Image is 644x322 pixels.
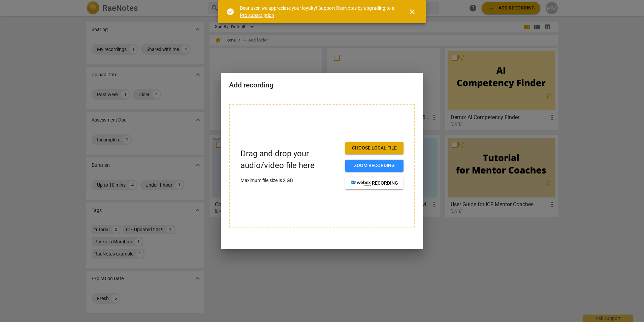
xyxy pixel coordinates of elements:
[351,162,398,169] span: Zoom recording
[404,4,420,20] button: Close
[240,177,340,184] p: Maximum file size is 2 GB
[240,12,274,18] a: Pro subscription
[351,145,398,152] span: Choose local file
[229,81,415,89] h2: Add recording
[345,160,404,172] button: Zoom recording
[240,148,340,171] p: Drag and drop your audio/video file here
[226,8,234,16] span: check_circle
[240,5,396,19] div: Dear user, we appreciate your loyalty! Support RaeNotes by upgrading to a
[408,8,416,16] span: close
[351,180,398,187] span: recording
[345,177,404,189] button: recording
[345,142,404,154] button: Choose local file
